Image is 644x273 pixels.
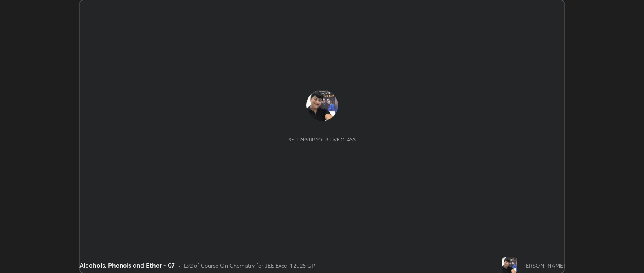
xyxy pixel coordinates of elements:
[306,90,338,121] img: be3b61014f794d9dad424d3853eeb6ff.jpg
[178,261,181,269] div: •
[521,261,565,269] div: [PERSON_NAME]
[502,257,517,273] img: be3b61014f794d9dad424d3853eeb6ff.jpg
[184,261,315,269] div: L92 of Course On Chemistry for JEE Excel 1 2026 GP
[288,137,356,143] div: Setting up your live class
[79,260,175,270] div: Alcohols, Phenols and Ether - 07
